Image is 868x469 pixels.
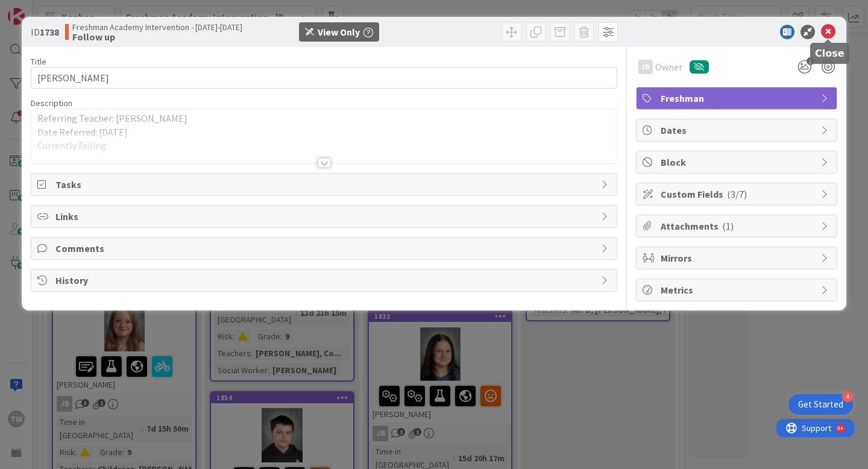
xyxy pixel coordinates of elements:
h5: Close [815,48,844,59]
span: Metrics [661,283,815,297]
span: Block [661,155,815,169]
div: 4 [842,391,853,402]
span: Freshman [661,91,815,105]
span: Attachments [661,219,815,233]
div: View Only [318,25,360,39]
span: ( 3/7 ) [727,188,747,200]
span: Comments [55,241,595,256]
input: type card name here... [31,67,617,89]
span: Links [55,209,595,224]
b: Follow up [72,32,242,42]
p: Referring Teacher: [PERSON_NAME] [37,112,611,125]
span: Freshman Academy Intervention - [DATE]-[DATE] [72,22,242,32]
b: 1738 [40,26,59,38]
span: History [55,273,595,288]
div: Get Started [798,398,843,411]
div: 9+ [61,5,67,14]
p: Date Referred: [DATE] [37,125,611,139]
span: Description [31,98,72,109]
span: Mirrors [661,251,815,265]
span: 1 [807,57,814,65]
span: Dates [661,123,815,137]
span: ( 1 ) [722,220,734,232]
span: Tasks [55,177,595,192]
span: Support [25,2,55,16]
span: ID [31,25,59,39]
div: JB [638,60,653,74]
div: Open Get Started checklist, remaining modules: 4 [788,394,853,415]
span: Owner [655,60,682,74]
span: Custom Fields [661,187,815,201]
label: Title [31,56,46,67]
